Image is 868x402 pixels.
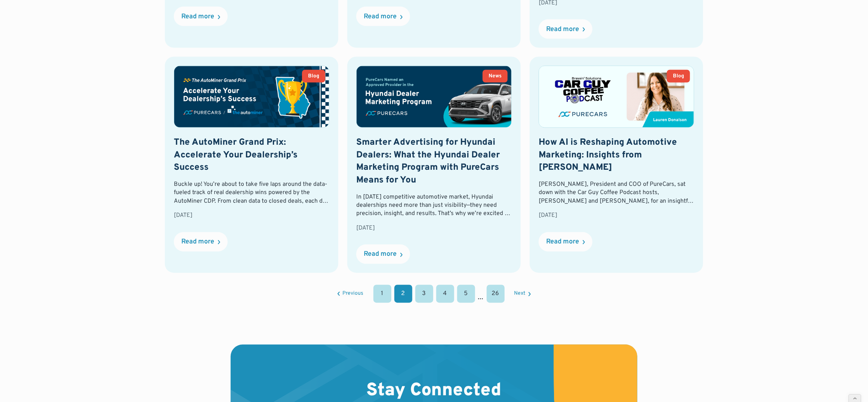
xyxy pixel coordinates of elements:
[394,285,412,303] a: 2
[174,181,329,206] div: Buckle up! You’re about to take five laps around the data-fueled track of real dealership wins po...
[364,13,397,20] div: Read more
[308,74,319,79] div: Blog
[514,291,531,297] a: Next Page
[539,212,694,220] div: [DATE]
[530,57,703,273] a: BlogHow AI is Reshaping Automotive Marketing: Insights from [PERSON_NAME][PERSON_NAME], President...
[364,251,397,258] div: Read more
[165,285,703,303] div: List
[489,74,502,79] div: News
[356,224,512,233] div: [DATE]
[514,291,526,297] div: Next
[174,137,329,175] h2: The AutoMiner Grand Prix: Accelerate Your Dealership’s Success
[539,181,694,206] div: [PERSON_NAME], President and COO of PureCars, sat down with the Car Guy Coffee Podcast hosts, [PE...
[478,292,484,303] div: ...
[347,57,521,273] a: NewsSmarter Advertising for Hyundai Dealers: What the Hyundai Dealer Marketing Program with PureC...
[356,137,512,187] h2: Smarter Advertising for Hyundai Dealers: What the Hyundai Dealer Marketing Program with PureCars ...
[457,285,475,303] a: 5
[174,212,329,220] div: [DATE]
[356,193,512,218] div: In [DATE] competitive automotive market, Hyundai dealerships need more than just visibility—they ...
[165,57,338,273] a: BlogThe AutoMiner Grand Prix: Accelerate Your Dealership’s SuccessBuckle up! You’re about to take...
[338,291,364,297] a: Previous Page
[343,291,364,297] div: Previous
[181,13,214,20] div: Read more
[673,74,684,79] div: Blog
[539,137,694,175] h2: How AI is Reshaping Automotive Marketing: Insights from [PERSON_NAME]
[415,285,433,303] a: 3
[181,239,214,246] div: Read more
[546,26,579,33] div: Read more
[487,285,505,303] a: 26
[436,285,454,303] a: 4
[373,285,391,303] a: 1
[546,239,579,246] div: Read more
